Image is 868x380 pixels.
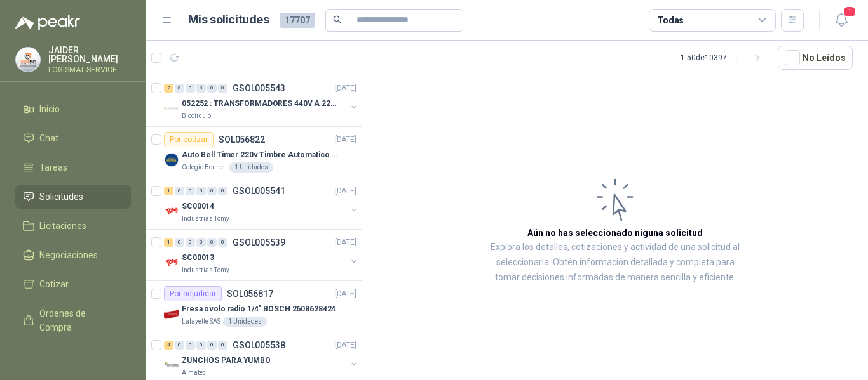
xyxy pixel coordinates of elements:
button: 1 [830,9,853,32]
img: Company Logo [164,152,179,167]
p: SC00014 [182,200,214,213]
span: 1 [843,6,857,18]
div: Por cotizar [164,132,214,147]
p: 052252 : TRANSFORMADORES 440V A 220 V [182,98,340,110]
p: Industrias Tomy [182,265,229,275]
a: Órdenes de Compra [15,301,131,339]
p: [DATE] [335,237,356,249]
div: 1 [164,187,173,195]
p: Fresa ovolo radio 1/4" BOSCH 2608628424 [182,303,336,315]
p: JAIDER [PERSON_NAME] [48,46,131,63]
div: 1 Unidades [223,317,267,327]
p: GSOL005543 [233,84,285,93]
p: [DATE] [335,339,356,351]
a: 2 0 0 0 0 0 GSOL005543[DATE] Company Logo052252 : TRANSFORMADORES 440V A 220 VBiocirculo [164,81,359,121]
h1: Mis solicitudes [188,11,269,29]
span: Cotizar [39,277,69,291]
a: Cotizar [15,272,131,296]
button: No Leídos [778,46,853,70]
div: 0 [218,84,227,93]
p: Explora los detalles, cotizaciones y actividad de una solicitud al seleccionarla. Obtén informaci... [489,240,741,285]
div: 0 [207,238,217,247]
div: 0 [186,187,195,195]
div: 0 [218,341,227,350]
div: 0 [218,238,227,247]
div: 0 [175,341,184,350]
div: 0 [196,341,206,350]
img: Company Logo [164,306,179,322]
p: ZUNCHOS PARA YUMBO [182,355,271,367]
p: [DATE] [335,82,356,95]
div: 0 [196,84,206,93]
div: 0 [175,187,184,195]
span: Licitaciones [39,219,86,233]
img: Company Logo [164,101,179,116]
div: 1 - 50 de 10397 [681,48,768,68]
a: Por adjudicarSOL056817[DATE] Company LogoFresa ovolo radio 1/4" BOSCH 2608628424Lafayette SAS1 Un... [146,281,362,332]
p: [DATE] [335,288,356,300]
div: 0 [175,84,184,93]
p: SC00013 [182,252,214,264]
p: [DATE] [335,185,356,197]
span: Inicio [39,102,60,116]
img: Company Logo [164,255,179,270]
a: Por cotizarSOL056822[DATE] Company LogoAuto Bell Timer 220v Timbre Automatico Para Colegios, Indu... [146,127,362,178]
a: Remisiones [15,344,131,369]
p: Biocirculo [182,111,211,121]
span: search [333,15,342,24]
a: Solicitudes [15,185,131,209]
p: LOGISMAT SERVICE [48,66,131,74]
div: 0 [207,84,217,93]
p: SOL056822 [219,135,265,144]
p: Lafayette SAS [182,317,220,327]
div: Todas [657,13,684,27]
img: Company Logo [164,358,179,373]
div: 0 [196,238,206,247]
p: [DATE] [335,134,356,146]
span: Chat [39,131,58,145]
div: 0 [207,187,217,195]
div: 2 [164,84,173,93]
h3: Aún no has seleccionado niguna solicitud [527,226,703,240]
p: Auto Bell Timer 220v Timbre Automatico Para Colegios, Indust [182,149,340,161]
div: Por adjudicar [164,286,222,301]
div: 1 [164,238,173,247]
a: Licitaciones [15,214,131,238]
div: 0 [207,341,217,350]
p: Colegio Bennett [182,162,227,173]
img: Logo peakr [15,15,80,30]
div: 0 [186,84,195,93]
a: Inicio [15,97,131,121]
div: 0 [196,187,206,195]
img: Company Logo [16,48,40,72]
div: 0 [186,341,195,350]
div: 0 [218,187,227,195]
span: 17707 [280,13,315,28]
div: 1 Unidades [229,162,273,173]
div: 0 [175,238,184,247]
a: 1 0 0 0 0 0 GSOL005541[DATE] Company LogoSC00014Industrias Tomy [164,183,359,224]
p: SOL056817 [227,289,273,298]
span: Tareas [39,161,67,174]
span: Solicitudes [39,190,83,204]
p: GSOL005538 [233,341,285,350]
a: Negociaciones [15,243,131,267]
p: Industrias Tomy [182,214,229,224]
span: Negociaciones [39,248,98,262]
div: 0 [186,238,195,247]
a: Tareas [15,155,131,180]
a: 1 0 0 0 0 0 GSOL005539[DATE] Company LogoSC00013Industrias Tomy [164,235,359,275]
div: 4 [164,341,173,350]
a: Chat [15,126,131,150]
p: Almatec [182,368,206,378]
span: Órdenes de Compra [39,306,119,334]
p: GSOL005539 [233,238,285,247]
img: Company Logo [164,204,179,219]
p: GSOL005541 [233,187,285,195]
a: 4 0 0 0 0 0 GSOL005538[DATE] Company LogoZUNCHOS PARA YUMBOAlmatec [164,337,359,378]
